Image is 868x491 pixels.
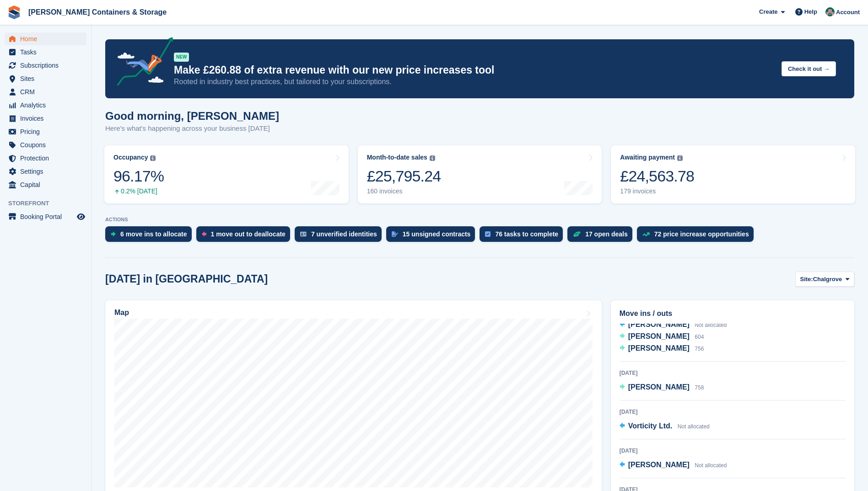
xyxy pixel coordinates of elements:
a: Month-to-date sales £25,795.24 160 invoices [358,145,602,203]
img: contract_signature_icon-13c848040528278c33f63329250d36e43548de30e8caae1d1a13099fd9432cc5.svg [392,231,398,237]
h2: Move ins / outs [620,308,846,319]
span: 758 [695,384,704,391]
div: Awaiting payment [620,154,675,161]
div: 7 unverified identities [311,230,377,238]
img: deal-1b604bf984904fb50ccaf53a9ad4b4a5d6e5aea283cecdc64d6e3604feb123c2.svg [573,231,581,237]
span: Not allocated [695,322,727,328]
a: 17 open deals [567,226,637,246]
div: 179 invoices [620,187,694,195]
span: Storefront [8,199,91,208]
a: 76 tasks to complete [480,226,567,246]
span: [PERSON_NAME] [628,383,690,391]
div: Occupancy [113,154,148,161]
a: [PERSON_NAME] 758 [620,382,704,394]
div: 76 tasks to complete [495,230,558,238]
div: 0.2% [DATE] [113,187,164,195]
div: 6 move ins to allocate [120,230,187,238]
span: Capital [20,178,75,191]
a: Awaiting payment £24,563.78 179 invoices [611,145,855,203]
p: ACTIONS [105,217,854,223]
div: [DATE] [620,369,846,377]
img: Julia Marcham [825,7,835,16]
span: Pricing [20,125,75,138]
a: menu [5,99,86,112]
img: price_increase_opportunities-93ffe204e8149a01c8c9dc8f82e8f89637d9d84a8eef4429ea346261dce0b2c0.svg [642,232,650,236]
img: price-adjustments-announcement-icon-8257ccfd72463d97f412b2fc003d46551f7dbcb40ab6d574587a9cd5c0d94... [109,37,173,89]
a: menu [5,46,86,59]
a: 15 unsigned contracts [386,226,480,246]
a: menu [5,85,86,98]
span: Sites [20,72,75,85]
a: menu [5,125,86,138]
a: menu [5,59,86,72]
img: icon-info-grey-7440780725fd019a000dd9b08b2336e03edf1995a4989e88bcd33f0948082b44.svg [430,155,435,161]
a: Preview store [75,211,86,222]
span: Help [804,7,817,16]
div: 96.17% [113,167,164,186]
a: 1 move out to deallocate [196,226,295,246]
div: 1 move out to deallocate [211,230,286,238]
span: 756 [695,346,704,352]
a: [PERSON_NAME] Containers & Storage [25,5,170,20]
img: stora-icon-8386f47178a22dfd0bd8f6a31ec36ba5ce8667c1dd55bd0f319d3a0aa187defe.svg [7,5,21,19]
span: [PERSON_NAME] [628,461,690,469]
a: menu [5,165,86,178]
a: menu [5,178,86,191]
span: Tasks [20,46,75,59]
span: [PERSON_NAME] [628,344,690,352]
img: icon-info-grey-7440780725fd019a000dd9b08b2336e03edf1995a4989e88bcd33f0948082b44.svg [150,155,156,161]
img: task-75834270c22a3079a89374b754ae025e5fb1db73e45f91037f5363f120a921f8.svg [485,231,491,237]
div: 17 open deals [585,230,628,238]
a: 7 unverified identities [295,226,386,246]
button: Check it out → [782,61,836,76]
a: [PERSON_NAME] Not allocated [620,319,727,331]
div: 15 unsigned contracts [403,230,471,238]
div: 72 price increase opportunities [654,230,749,238]
span: Protection [20,152,75,165]
span: Vorticity Ltd. [628,422,673,430]
div: [DATE] [620,408,846,416]
span: Site: [800,275,813,284]
a: menu [5,152,86,165]
span: Chalgrove [813,275,842,284]
img: icon-info-grey-7440780725fd019a000dd9b08b2336e03edf1995a4989e88bcd33f0948082b44.svg [677,155,683,161]
span: Subscriptions [20,59,75,72]
span: Create [759,7,777,16]
a: menu [5,72,86,85]
img: move_ins_to_allocate_icon-fdf77a2bb77ea45bf5b3d319d69a93e2d87916cf1d5bf7949dd705db3b84f3ca.svg [111,231,116,237]
span: Settings [20,165,75,178]
a: menu [5,139,86,151]
span: Analytics [20,99,75,112]
a: Occupancy 96.17% 0.2% [DATE] [104,145,349,203]
span: Coupons [20,139,75,151]
span: Invoices [20,112,75,125]
span: Home [20,32,75,45]
a: menu [5,112,86,125]
h2: Map [114,309,129,317]
p: Here's what's happening across your business [DATE] [105,123,279,134]
img: verify_identity-adf6edd0f0f0b5bbfe63781bf79b02c33cf7c696d77639b501bdc392416b5a36.svg [300,231,307,237]
span: [PERSON_NAME] [628,320,690,328]
span: CRM [20,85,75,98]
span: Not allocated [678,423,710,430]
span: Not allocated [695,462,727,469]
p: Rooted in industry best practices, but tailored to your subscriptions. [174,77,774,87]
a: menu [5,32,86,45]
img: move_outs_to_deallocate_icon-f764333ba52eb49d3ac5e1228854f67142a1ed5810a6f6cc68b1a99e826820c5.svg [202,231,206,237]
span: Booking Portal [20,210,75,223]
a: [PERSON_NAME] 756 [620,343,704,355]
div: Month-to-date sales [367,154,427,161]
span: 604 [695,334,704,340]
p: Make £260.88 of extra revenue with our new price increases tool [174,64,774,77]
div: [DATE] [620,447,846,455]
a: [PERSON_NAME] Not allocated [620,459,727,471]
a: Vorticity Ltd. Not allocated [620,421,710,432]
div: £24,563.78 [620,167,694,186]
span: [PERSON_NAME] [628,332,690,340]
button: Site: Chalgrove [795,272,855,287]
a: 6 move ins to allocate [105,226,196,246]
a: menu [5,210,86,223]
h1: Good morning, [PERSON_NAME] [105,110,279,122]
div: NEW [174,53,189,62]
div: 160 invoices [367,187,441,195]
